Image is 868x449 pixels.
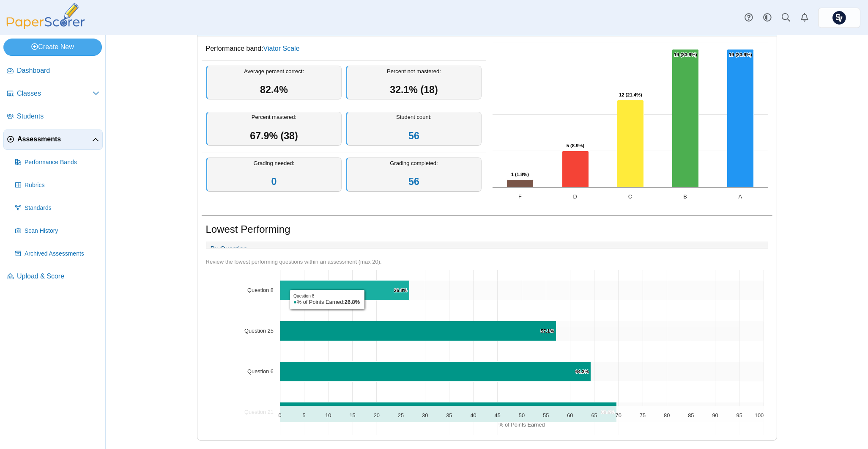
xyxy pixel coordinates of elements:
text: 55 [543,412,549,419]
span: Chris Paolelli [832,11,846,25]
img: ps.PvyhDibHWFIxMkTk [832,11,846,25]
text: 10 [325,412,331,419]
text: 19 (33.9%) [674,52,697,57]
text: 26.8% [394,288,407,293]
text: 80 [664,412,670,419]
span: Standards [25,204,99,212]
path: Question 8, 26.8%. % of Points Earned. [280,280,409,300]
text: 0 [278,412,281,419]
text: B [683,193,687,200]
text: 15 [349,412,355,419]
path: D, 5. Overall Assessment Performance. [562,151,589,187]
text: 35 [446,412,452,419]
text: 20 [373,412,379,419]
text: 65 [591,412,597,419]
text: 25 [397,412,403,419]
a: Dashboard [3,61,103,81]
path: Question 21, 69.6%. % of Points Earned. [280,402,616,422]
text: C [628,193,632,200]
text: 12 (21.4%) [619,92,642,97]
path: Question 25, 57.1%. % of Points Earned. [280,321,556,341]
text: 64.3% [575,369,589,374]
span: Performance Bands [25,158,99,167]
a: Performance Bands [12,152,103,173]
div: Percent mastered: [206,112,342,146]
path: Question 6, 64.3%. % of Points Earned. [280,361,591,381]
a: Scan History [12,221,103,241]
a: 56 [408,176,419,187]
div: Grading needed: [206,157,342,192]
a: Assessments [3,129,103,150]
span: Dashboard [17,66,99,75]
div: Review the lowest performing questions within an assessment (max 20). [206,258,768,266]
a: Upload & Score [3,267,103,287]
div: Chart. Highcharts interactive chart. [488,38,772,207]
svg: Interactive chart [488,38,772,207]
a: Rubrics [12,175,103,196]
text: D [573,193,577,200]
span: 67.9% (38) [250,130,298,141]
text: F [518,193,522,200]
path: A, 19. Overall Assessment Performance. [727,50,753,187]
span: Rubrics [25,181,99,190]
text: Question 25 [244,328,273,334]
a: Students [3,107,103,127]
text: Question 21 [244,409,273,415]
text: Question 8 [247,287,274,293]
span: Upload & Score [17,272,99,281]
path: F, 1. Overall Assessment Performance. [507,180,533,187]
a: By Question [206,242,252,256]
text: % of Points Earned [498,421,545,428]
text: 90 [712,412,718,419]
text: 19 (33.9%) [728,52,752,57]
a: PaperScorer [3,23,88,30]
text: 95 [736,412,742,419]
a: Archived Assessments [12,244,103,264]
dd: Performance band: [202,38,486,60]
div: Percent not mastered: [346,66,482,100]
text: 75 [639,412,645,419]
span: Assessments [17,135,92,144]
text: 5 (8.9%) [566,143,584,148]
a: ps.PvyhDibHWFIxMkTk [818,8,860,28]
path: Question 8, 73.2. . [409,280,764,300]
path: C, 12. Overall Assessment Performance. [617,100,643,187]
path: Question 21, 30.4. . [616,402,764,422]
text: 30 [422,412,428,419]
text: 1 (1.8%) [511,172,529,177]
a: Viator Scale [263,45,300,52]
text: 100 [754,412,763,419]
span: 82.4% [260,84,288,95]
div: Student count: [346,112,482,146]
a: Classes [3,84,103,104]
span: 32.1% (18) [390,84,438,95]
text: 57.1% [540,328,554,333]
span: Archived Assessments [25,250,99,258]
text: 85 [688,412,694,419]
path: Question 6, 35.7. . [591,361,764,381]
a: 56 [408,130,419,141]
text: 50 [518,412,524,419]
a: Create New [3,39,102,55]
div: Chart. Highcharts interactive chart. [206,266,768,435]
text: 45 [494,412,500,419]
span: Scan History [25,227,99,235]
img: PaperScorer [3,3,88,29]
div: Grading completed: [346,157,482,192]
path: B, 19. Overall Assessment Performance. [672,50,698,187]
text: A [738,193,742,200]
span: Classes [17,89,93,98]
text: 40 [470,412,476,419]
h1: Lowest Performing [206,222,290,237]
div: Average percent correct: [206,66,342,100]
text: 60 [567,412,573,419]
a: Alerts [795,8,814,27]
text: 70 [615,412,621,419]
text: 69.6% [601,410,614,415]
text: Question 6 [247,368,274,375]
path: Question 25, 42.9. . [556,321,764,341]
a: Standards [12,198,103,218]
span: Students [17,112,99,121]
a: 0 [271,176,277,187]
text: 5 [302,412,305,419]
